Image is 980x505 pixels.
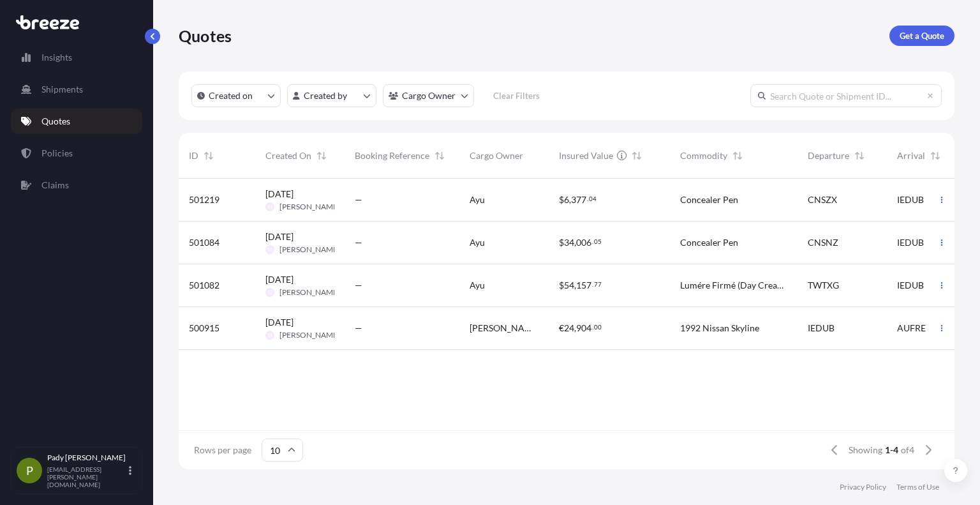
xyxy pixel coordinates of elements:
span: € [559,324,564,333]
a: Claims [11,172,142,198]
span: [DATE] [265,230,293,243]
span: Ayu [470,193,485,206]
span: IEDUB [897,236,924,249]
span: Showing [849,444,882,456]
span: — [355,279,362,292]
span: [DATE] [265,273,293,286]
span: . [592,325,593,329]
span: — [355,193,362,206]
span: 500915 [189,322,219,335]
span: Concealer Pen [680,236,738,249]
a: Get a Quote [889,26,954,46]
button: Sort [201,148,216,163]
span: 05 [594,239,602,244]
p: Pady [PERSON_NAME] [47,453,126,463]
a: Policies [11,140,142,166]
span: , [574,324,576,333]
a: Shipments [11,77,142,102]
span: 04 [589,197,597,201]
button: cargoOwner Filter options [383,84,474,107]
span: 501082 [189,279,219,292]
span: [PERSON_NAME] [279,287,340,298]
span: 77 [594,282,602,287]
span: . [592,239,593,244]
a: Insights [11,45,142,70]
a: Terms of Use [896,482,939,492]
button: Sort [314,148,329,163]
button: Sort [928,148,943,163]
button: Clear Filters [480,86,552,106]
a: Privacy Policy [840,482,886,492]
span: , [574,238,576,247]
button: Sort [432,148,447,163]
span: Ayu [470,236,485,249]
span: SS [267,243,272,256]
span: 157 [576,281,591,290]
span: , [569,195,571,204]
span: CNSNZ [808,236,838,249]
span: $ [559,238,564,247]
span: SS [267,329,272,342]
p: Created by [304,89,347,102]
span: 00 [594,325,602,329]
span: 54 [564,281,574,290]
p: Quotes [41,115,70,128]
span: ID [189,149,198,162]
p: Insights [41,51,72,64]
p: Policies [41,147,73,160]
button: Sort [629,148,644,163]
span: [PERSON_NAME] [279,330,340,340]
button: Sort [730,148,745,163]
span: P [26,464,33,477]
span: 1992 Nissan Skyline [680,322,759,335]
span: IEDUB [808,322,835,335]
span: [DATE] [265,316,293,329]
input: Search Quote or Shipment ID... [750,84,942,107]
span: of 4 [901,444,914,456]
span: Booking Reference [355,149,429,162]
p: Created on [209,89,253,102]
span: [PERSON_NAME] [279,245,340,255]
span: 24 [564,324,574,333]
p: Cargo Owner [402,89,456,102]
span: 1-4 [885,444,898,456]
span: , [574,281,576,290]
p: Shipments [41,83,83,96]
span: Cargo Owner [470,149,523,162]
span: Commodity [680,149,727,162]
span: [PERSON_NAME] [470,322,538,335]
span: — [355,322,362,335]
span: Lumére Firmé (Day Cream)-Mini La Crème Cellulaire Nuit (Night Cream)-Mini Lumére Firmé (Day Cream... [680,279,787,292]
span: 904 [576,324,591,333]
span: $ [559,281,564,290]
p: Claims [41,179,69,192]
span: Departure [808,149,849,162]
span: CNSZX [808,193,837,206]
span: IEDUB [897,279,924,292]
span: . [587,197,588,201]
span: Insured Value [559,149,613,162]
span: $ [559,195,564,204]
p: Clear Filters [493,89,540,102]
span: IEDUB [897,193,924,206]
span: Ayu [470,279,485,292]
span: 377 [571,195,586,204]
span: 6 [564,195,569,204]
span: Concealer Pen [680,193,738,206]
p: Quotes [179,26,232,46]
span: SS [267,200,272,213]
p: Get a Quote [900,29,944,42]
button: Sort [852,148,867,163]
span: . [592,282,593,287]
button: createdOn Filter options [191,84,281,107]
span: [DATE] [265,188,293,200]
span: [PERSON_NAME] [279,202,340,212]
span: SS [267,286,272,299]
span: Rows per page [194,444,251,456]
span: — [355,236,362,249]
span: 34 [564,238,574,247]
button: createdBy Filter options [287,84,376,107]
span: 501084 [189,236,219,249]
